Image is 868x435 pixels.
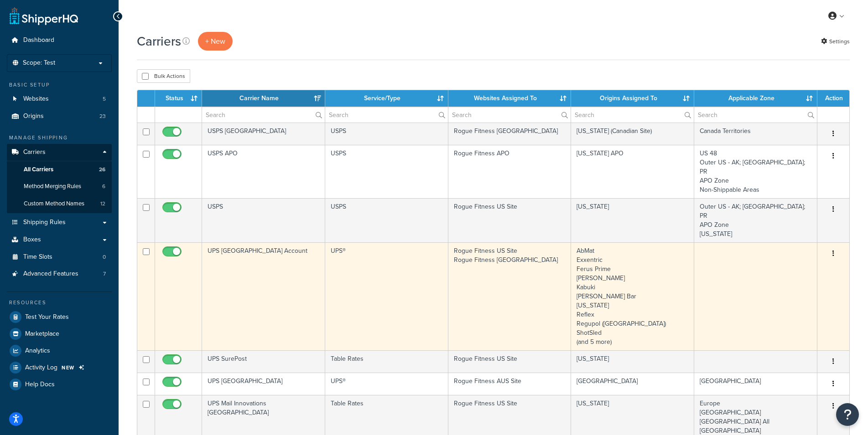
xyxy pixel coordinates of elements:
[99,113,106,120] span: 23
[23,148,46,156] span: Carriers
[7,178,112,195] li: Method Merging Rules
[62,364,75,371] span: NEW
[23,270,78,278] span: Advanced Features
[137,32,181,50] h1: Carriers
[7,161,112,178] a: All Carriers 26
[325,198,448,242] td: USPS
[7,231,112,248] a: Boxes
[23,59,55,67] span: Scope: Test
[571,350,694,373] td: [US_STATE]
[325,242,448,350] td: UPS®
[7,91,112,107] a: Websites 5
[325,107,448,123] input: Search
[24,183,81,190] span: Method Merging Rules
[448,123,572,145] td: Rogue Fitness [GEOGRAPHIC_DATA]
[448,350,572,373] td: Rogue Fitness US Site
[7,249,112,266] a: Time Slots 0
[571,123,694,145] td: [US_STATE] (Canadian Site)
[694,198,817,242] td: Outer US - AK; [GEOGRAPHIC_DATA]; PR APO Zone [US_STATE]
[694,373,817,395] td: [GEOGRAPHIC_DATA]
[103,253,106,261] span: 0
[571,90,694,107] th: Origins Assigned To: activate to sort column ascending
[325,90,448,107] th: Service/Type: activate to sort column ascending
[7,326,112,342] a: Marketplace
[7,195,112,212] a: Custom Method Names 12
[137,69,190,83] button: Bulk Actions
[7,266,112,282] a: Advanced Features 7
[23,113,44,120] span: Origins
[7,144,112,213] li: Carriers
[202,242,325,350] td: UPS [GEOGRAPHIC_DATA] Account
[448,107,571,123] input: Search
[25,347,50,355] span: Analytics
[24,200,84,208] span: Custom Method Names
[103,270,106,278] span: 7
[25,364,57,372] span: Activity Log
[99,166,105,174] span: 26
[202,123,325,145] td: USPS [GEOGRAPHIC_DATA]
[100,200,105,208] span: 12
[448,145,572,198] td: Rogue Fitness APO
[821,35,850,48] a: Settings
[202,350,325,373] td: UPS SurePost
[10,7,78,25] a: ShipperHQ Home
[202,145,325,198] td: USPS APO
[325,145,448,198] td: USPS
[448,242,572,350] td: Rogue Fitness US Site Rogue Fitness [GEOGRAPHIC_DATA]
[7,91,112,107] li: Websites
[202,198,325,242] td: USPS
[571,145,694,198] td: [US_STATE] APO
[571,242,694,350] td: AbMat Exxentric Ferus Prime [PERSON_NAME] Kabuki [PERSON_NAME] Bar [US_STATE] Reflex Regupol ([GE...
[817,90,849,107] th: Action
[7,81,112,89] div: Basic Setup
[23,36,54,44] span: Dashboard
[7,343,112,359] li: Analytics
[836,403,859,426] button: Open Resource Center
[7,144,112,161] a: Carriers
[694,90,817,107] th: Applicable Zone: activate to sort column ascending
[7,249,112,266] li: Time Slots
[23,95,49,103] span: Websites
[694,107,817,123] input: Search
[325,123,448,145] td: USPS
[7,299,112,307] div: Resources
[448,373,572,395] td: Rogue Fitness AUS Site
[325,373,448,395] td: UPS®
[25,330,59,338] span: Marketplace
[7,161,112,178] li: All Carriers
[571,198,694,242] td: [US_STATE]
[7,214,112,231] a: Shipping Rules
[7,266,112,282] li: Advanced Features
[155,90,202,107] th: Status: activate to sort column ascending
[202,90,325,107] th: Carrier Name: activate to sort column ascending
[24,166,53,174] span: All Carriers
[571,373,694,395] td: [GEOGRAPHIC_DATA]
[25,381,55,389] span: Help Docs
[7,32,112,49] a: Dashboard
[7,134,112,142] div: Manage Shipping
[7,178,112,195] a: Method Merging Rules 6
[202,373,325,395] td: UPS [GEOGRAPHIC_DATA]
[7,376,112,393] a: Help Docs
[7,309,112,325] a: Test Your Rates
[7,108,112,125] a: Origins 23
[448,198,572,242] td: Rogue Fitness US Site
[325,350,448,373] td: Table Rates
[103,95,106,103] span: 5
[23,219,66,226] span: Shipping Rules
[102,183,105,190] span: 6
[7,108,112,125] li: Origins
[25,313,69,321] span: Test Your Rates
[7,359,112,376] li: Activity Log
[571,107,694,123] input: Search
[23,253,52,261] span: Time Slots
[198,32,233,51] button: + New
[23,236,41,244] span: Boxes
[694,123,817,145] td: Canada Territories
